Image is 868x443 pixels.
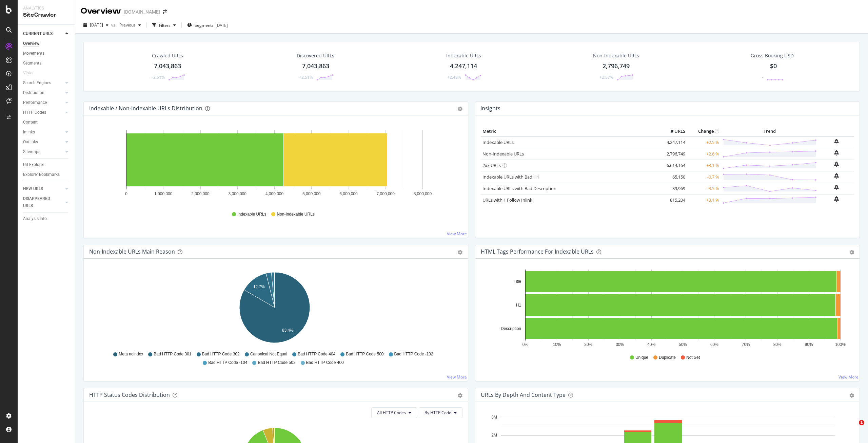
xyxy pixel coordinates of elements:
[450,62,477,71] div: 4,247,114
[23,195,57,209] div: DISAPPEARED URLS
[250,351,287,357] span: Canonical Not Equal
[762,74,763,80] div: -
[282,328,294,333] text: 83.4%
[253,284,265,289] text: 12.7%
[770,62,777,70] span: $0
[481,270,852,348] svg: A chart.
[152,52,183,59] div: Crawled URLs
[297,52,334,59] div: Discovered URLs
[117,22,136,28] span: Previous
[277,211,314,217] span: Non-Indexable URLs
[89,248,175,255] div: Non-Indexable URLs Main Reason
[773,342,782,347] text: 80%
[481,126,660,136] th: Metric
[481,248,594,255] div: HTML Tags Performance for Indexable URLs
[491,415,497,420] text: 3M
[23,99,47,106] div: Performance
[859,420,864,425] span: 1
[501,326,521,331] text: Description
[687,136,721,148] td: +2.5 %
[660,126,687,136] th: # URLS
[834,162,839,167] div: bell-plus
[23,185,43,192] div: NEW URLS
[447,374,467,380] a: View More
[195,22,214,28] span: Segments
[647,342,655,347] text: 40%
[23,5,70,11] div: Analytics
[23,11,70,19] div: SiteCrawler
[458,250,462,255] div: gear
[154,62,181,71] div: 7,043,863
[265,191,284,196] text: 4,000,000
[481,391,566,398] div: URLs by Depth and Content Type
[660,171,687,183] td: 65,150
[151,74,165,80] div: +2.51%
[237,211,266,217] span: Indexable URLs
[23,109,63,116] a: HTTP Codes
[23,215,70,222] a: Analysis Info
[89,270,460,348] svg: A chart.
[687,194,721,206] td: +3.1 %
[23,148,63,155] a: Sitemaps
[229,191,247,196] text: 3,000,000
[23,215,47,222] div: Analysis Info
[90,22,103,28] span: 2025 Aug. 1st
[835,342,846,347] text: 100%
[306,360,344,366] span: Bad HTTP Code 400
[124,8,160,15] div: [DOMAIN_NAME]
[23,79,51,87] div: Search Engines
[616,342,624,347] text: 30%
[710,342,718,347] text: 60%
[659,355,676,361] span: Duplicate
[154,191,173,196] text: 1,000,000
[371,407,417,418] button: All HTTP Codes
[425,410,451,416] span: By HTTP Code
[163,10,167,14] div: arrow-right-arrow-left
[23,139,63,146] a: Outlinks
[258,360,295,366] span: Bad HTTP Code 502
[751,52,794,59] span: Gross Booking USD
[516,303,521,308] text: H1
[603,62,630,71] div: 2,796,749
[482,174,539,180] a: Indexable URLs with Bad H1
[834,196,839,202] div: bell-plus
[834,173,839,179] div: bell-plus
[150,20,179,31] button: Filters
[660,160,687,171] td: 6,614,164
[414,191,432,196] text: 8,000,000
[394,351,433,357] span: Bad HTTP Code -102
[23,70,33,77] div: Visits
[184,20,231,31] button: Segments[DATE]
[687,183,721,194] td: -3.5 %
[154,351,191,357] span: Bad HTTP Code 301
[482,197,532,203] a: URLs with 1 Follow Inlink
[482,185,556,191] a: Indexable URLs with Bad Description
[23,139,38,146] div: Outlinks
[202,351,240,357] span: Bad HTTP Code 302
[89,126,460,205] svg: A chart.
[553,342,561,347] text: 10%
[23,30,53,37] div: CURRENT URLS
[111,22,117,28] span: vs
[23,119,38,126] div: Content
[687,171,721,183] td: -0.7 %
[23,161,44,168] div: Url Explorer
[23,30,63,37] a: CURRENT URLS
[522,342,529,347] text: 0%
[687,126,721,136] th: Change
[23,60,41,67] div: Segments
[805,342,813,347] text: 90%
[686,355,700,361] span: Not Set
[23,171,60,178] div: Explorer Bookmarks
[721,126,818,136] th: Trend
[159,22,171,28] div: Filters
[23,109,46,116] div: HTTP Codes
[208,360,247,366] span: Bad HTTP Code -104
[660,148,687,160] td: 2,796,749
[635,355,648,361] span: Unique
[299,74,313,80] div: +2.51%
[849,250,854,255] div: gear
[845,420,861,436] iframe: Intercom live chat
